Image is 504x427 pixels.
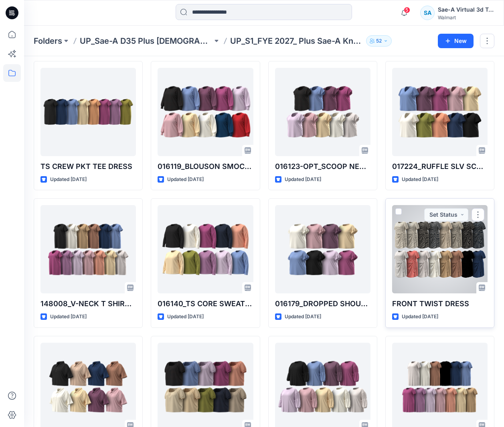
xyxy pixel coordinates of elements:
span: 5 [404,7,410,13]
p: Updated [DATE] [285,175,321,184]
p: UP_S1_FYE 2027_ Plus Sae-A Knit Tops & dresses [230,35,363,47]
a: 016179_DROPPED SHOULDER RUFFLE SLEEVE TEE [275,205,370,293]
div: Sae-A Virtual 3d Team [438,5,494,14]
a: TS CREW PKT TEE DRESS [40,68,136,156]
a: 016123-OPT_SCOOP NECK TEE [275,68,370,156]
p: 017224_RUFFLE SLV SCOOP TEE [392,161,488,172]
p: TS CREW PKT TEE DRESS [40,161,136,172]
a: 148008_V-NECK T SHIRT DRESS [40,205,136,293]
div: Walmart [438,14,494,20]
div: SA [420,6,435,20]
button: New [438,34,474,48]
a: UP_Sae-A D35 Plus [DEMOGRAPHIC_DATA] Top [80,35,213,47]
button: 52 [366,35,392,47]
a: 017224_RUFFLE SLV SCOOP TEE [392,68,488,156]
a: 016140_TS CORE SWEATSHIRT [158,205,253,293]
p: Updated [DATE] [285,313,321,321]
p: 016123-OPT_SCOOP NECK TEE [275,161,370,172]
p: Updated [DATE] [167,175,204,184]
p: Updated [DATE] [50,313,87,321]
p: 52 [376,37,382,45]
a: 016119_BLOUSON SMOCKED CUFF TOP [158,68,253,156]
p: FRONT TWIST DRESS [392,298,488,309]
p: 016119_BLOUSON SMOCKED CUFF TOP [158,161,253,172]
a: Folders [34,35,62,47]
p: Updated [DATE] [402,313,438,321]
p: 016140_TS CORE SWEATSHIRT [158,298,253,309]
p: Updated [DATE] [402,175,438,184]
p: 016179_DROPPED SHOULDER RUFFLE SLEEVE TEE [275,298,370,309]
p: Updated [DATE] [167,313,204,321]
a: FRONT TWIST DRESS [392,205,488,293]
p: Updated [DATE] [50,175,87,184]
p: 148008_V-NECK T SHIRT DRESS [40,298,136,309]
